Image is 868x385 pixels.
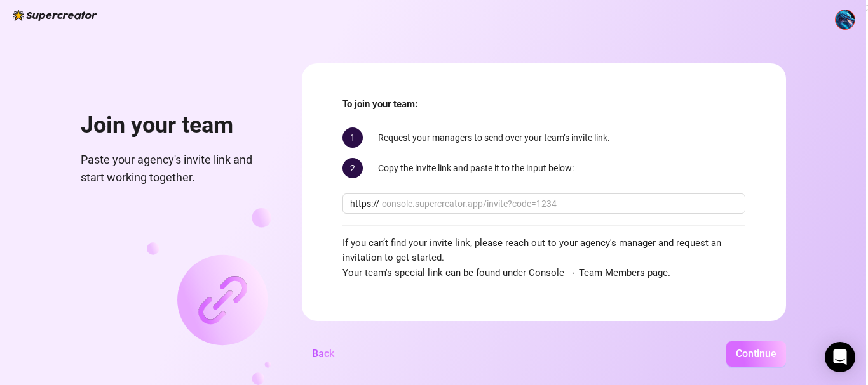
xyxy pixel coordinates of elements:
img: logo [13,10,97,21]
button: Continue [726,341,786,367]
div: Copy the invite link and paste it to the input below: [342,158,745,178]
img: ACg8ocJE2viT6AZ8bbyYkfmY821GJSZeiVq466iRr45DImO4m-Kt3AQ=s96-c [836,10,855,29]
div: Request your managers to send over your team’s invite link. [342,127,745,148]
button: Back [302,341,344,367]
input: console.supercreator.app/invite?code=1234 [382,197,738,211]
span: If you can’t find your invite link, please reach out to your agency's manager and request an invi... [342,236,745,281]
div: Open Intercom Messenger [825,342,855,372]
span: Continue [736,348,776,360]
strong: To join your team: [342,98,417,110]
span: 2 [342,158,363,178]
span: Paste your agency's invite link and start working together. [81,151,271,187]
span: 1 [342,127,363,148]
h1: Join your team [81,112,271,140]
span: Back [312,348,334,360]
span: https:// [350,197,379,211]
